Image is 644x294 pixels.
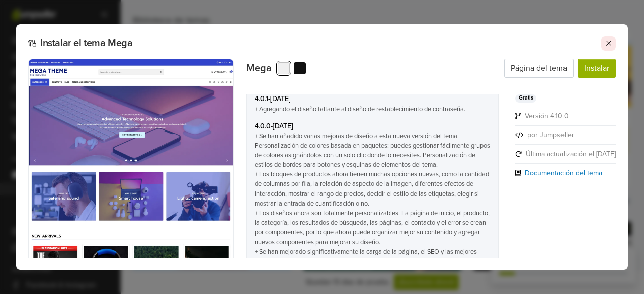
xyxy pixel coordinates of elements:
[255,122,491,131] h6: 4.0.0 - [DATE]
[525,168,602,178] a: Documentación del tema
[255,247,491,266] li: Se han mejorado significativamente la carga de la página, el SEO y las mejores prácticas del siti...
[28,37,528,49] h2: Instalar el tema Mega
[255,105,491,114] li: Agregando el diseño faltante al diseño de restablecimiento de contraseña.
[255,132,491,170] li: Se han añadido varias mejoras de diseño a esta nueva versión del tema. Personalización de colores...
[255,170,491,209] li: Los bloques de productos ahora tienen muchas opciones nuevas, como la cantidad de columnas por fi...
[246,62,272,74] h2: Mega
[578,59,616,78] button: Instalar
[504,59,574,78] a: Página del tema
[278,62,290,74] button: No preset
[526,149,616,159] span: Última actualización el [DATE]
[527,130,574,140] span: por Jumpseller
[525,111,569,121] span: Versión 4.10.0
[255,209,491,247] li: Los diseños ahora son totalmente personalizables. La página de inicio, el producto, la categoría,...
[255,95,491,104] h6: 4.0.1 - [DATE]
[515,94,536,103] span: Gratis
[294,62,306,74] button: Dark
